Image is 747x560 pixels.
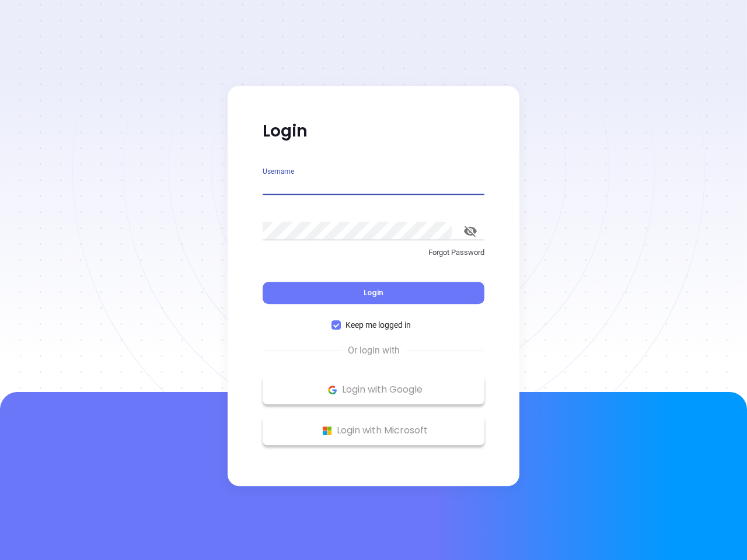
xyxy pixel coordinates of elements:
[263,416,484,445] button: Microsoft Logo Login with Microsoft
[263,168,294,175] label: Username
[320,423,334,438] img: Microsoft Logo
[263,282,484,304] button: Login
[341,318,416,331] span: Keep me logged in
[263,121,484,142] p: Login
[263,247,484,268] a: Forgot Password
[364,288,383,297] span: Login
[268,381,479,398] p: Login with Google
[342,344,406,358] span: Or login with
[268,422,479,439] p: Login with Microsoft
[456,217,484,245] button: toggle password visibility
[263,375,484,404] button: Google Logo Login with Google
[325,383,340,397] img: Google Logo
[263,247,484,258] p: Forgot Password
